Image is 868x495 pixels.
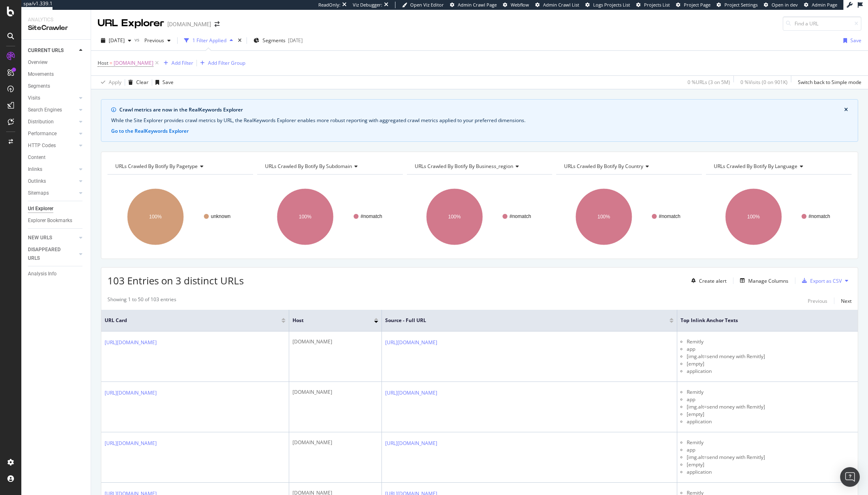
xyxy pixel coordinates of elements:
[458,2,497,8] span: Admin Crawl Page
[415,163,513,170] span: URLs Crawled By Botify By business_region
[28,129,77,138] a: Performance
[361,213,382,219] text: #nomatch
[714,163,797,170] span: URLs Crawled By Botify By language
[28,141,77,150] a: HTTP Codes
[299,214,311,220] text: 100%
[28,118,54,126] div: Distribution
[804,2,837,8] a: Admin Page
[687,388,854,396] li: Remitly
[167,20,211,28] div: [DOMAIN_NAME]
[687,418,854,425] li: application
[28,129,57,138] div: Performance
[407,181,551,252] svg: A chart.
[706,181,850,252] svg: A chart.
[28,245,77,263] a: DISAPPEARED URLS
[292,338,378,345] div: [DOMAIN_NAME]
[808,297,827,304] div: Previous
[28,23,84,33] div: SiteCrawler
[28,270,85,278] a: Analysis Info
[107,181,253,252] div: A chart.
[236,36,243,45] div: times
[28,165,42,174] div: Inlinks
[687,368,854,375] li: application
[135,36,141,43] span: vs
[98,34,135,47] button: [DATE]
[28,70,54,79] div: Movements
[136,79,148,86] div: Clear
[687,454,854,461] li: [img.alt=send money with Remitly]
[840,34,861,47] button: Save
[644,2,670,8] span: Projects List
[28,58,85,67] a: Overview
[28,70,85,79] a: Movements
[98,16,164,30] div: URL Explorer
[28,216,85,225] a: Explorer Bookmarks
[737,276,788,286] button: Manage Columns
[211,213,231,219] text: unknown
[450,2,497,8] a: Admin Crawl Page
[687,396,854,403] li: app
[105,317,279,324] span: URL Card
[114,57,153,69] span: [DOMAIN_NAME]
[28,165,77,174] a: Inlinks
[687,345,854,353] li: app
[747,214,760,220] text: 100%
[687,353,854,360] li: [img.alt=send money with Remitly]
[28,216,72,225] div: Explorer Bookmarks
[812,2,837,8] span: Admin Page
[724,2,758,8] span: Project Settings
[292,439,378,446] div: [DOMAIN_NAME]
[28,177,46,186] div: Outlinks
[160,58,193,68] button: Add Filter
[28,189,77,198] a: Sitemaps
[105,439,157,447] a: [URL][DOMAIN_NAME]
[676,2,710,8] a: Project Page
[28,234,77,242] a: NEW URLS
[636,2,670,8] a: Projects List
[250,34,306,47] button: Segments[DATE]
[564,163,643,170] span: URLs Crawled By Botify By country
[840,467,860,487] div: Open Intercom Messenger
[111,117,848,124] div: While the Site Explorer provides crawl metrics by URL, the RealKeywords Explorer enables more rob...
[192,37,226,44] div: 1 Filter Applied
[681,317,842,324] span: Top Inlink Anchor Texts
[687,439,854,446] li: Remitly
[783,16,861,31] input: Find a URL
[798,79,861,86] div: Switch back to Simple mode
[28,153,85,162] a: Content
[28,94,40,102] div: Visits
[509,213,531,219] text: #nomatch
[28,46,64,55] div: CURRENT URLS
[28,189,49,198] div: Sitemaps
[712,160,844,173] h4: URLs Crawled By Botify By language
[28,94,77,102] a: Visits
[141,37,164,44] span: Previous
[263,160,395,173] h4: URLs Crawled By Botify By subdomain
[764,2,798,8] a: Open in dev
[98,76,121,89] button: Apply
[740,79,788,86] div: 0 % Visits ( 0 on 901K )
[503,2,529,8] a: Webflow
[402,2,444,8] a: Open Viz Editor
[257,181,403,252] div: A chart.
[152,76,174,89] button: Save
[265,163,352,170] span: URLs Crawled By Botify By subdomain
[28,204,53,213] div: Url Explorer
[28,177,77,186] a: Outlinks
[28,58,48,67] div: Overview
[842,104,850,115] button: close banner
[748,277,788,284] div: Manage Columns
[448,214,461,220] text: 100%
[585,2,630,8] a: Logs Projects List
[556,181,701,252] svg: A chart.
[110,59,112,66] span: =
[699,277,726,284] div: Create alert
[28,118,77,126] a: Distribution
[318,2,340,8] div: ReadOnly:
[28,106,62,114] div: Search Engines
[28,153,46,162] div: Content
[288,37,303,44] div: [DATE]
[562,160,694,173] h4: URLs Crawled By Botify By country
